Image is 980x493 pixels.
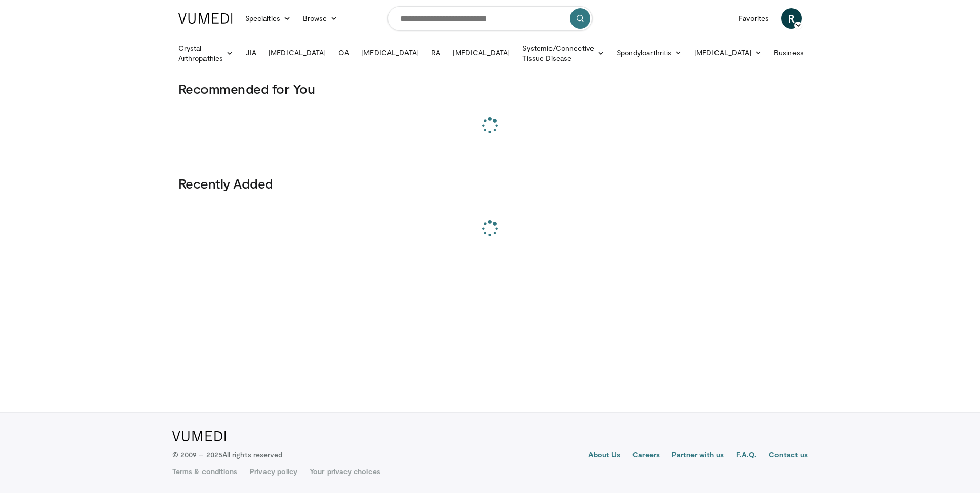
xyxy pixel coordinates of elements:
a: About Us [588,449,621,462]
input: Search topics, interventions [387,6,593,31]
a: Specialties [239,8,297,29]
a: Systemic/Connective Tissue Disease [516,43,610,64]
span: All rights reserved [222,450,282,459]
a: JIA [239,43,262,63]
img: VuMedi Logo [178,13,233,24]
a: Spondyloarthritis [610,43,688,63]
a: RA [425,43,446,63]
a: [MEDICAL_DATA] [446,43,516,63]
a: Business [768,43,820,63]
a: OA [332,43,355,63]
a: Contact us [769,449,808,462]
a: Favorites [732,8,775,29]
a: F.A.Q. [736,449,757,462]
h3: Recently Added [178,175,802,192]
a: Browse [297,8,344,29]
a: [MEDICAL_DATA] [688,43,768,63]
a: Partner with us [672,449,724,462]
a: Careers [632,449,660,462]
a: Terms & conditions [172,466,237,477]
a: Privacy policy [250,466,297,477]
img: VuMedi Logo [172,431,226,441]
a: Crystal Arthropathies [172,43,239,64]
h3: Recommended for You [178,80,802,97]
a: Your privacy choices [310,466,380,477]
a: [MEDICAL_DATA] [262,43,332,63]
a: R [781,8,802,29]
a: [MEDICAL_DATA] [355,43,425,63]
p: © 2009 – 2025 [172,449,282,460]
